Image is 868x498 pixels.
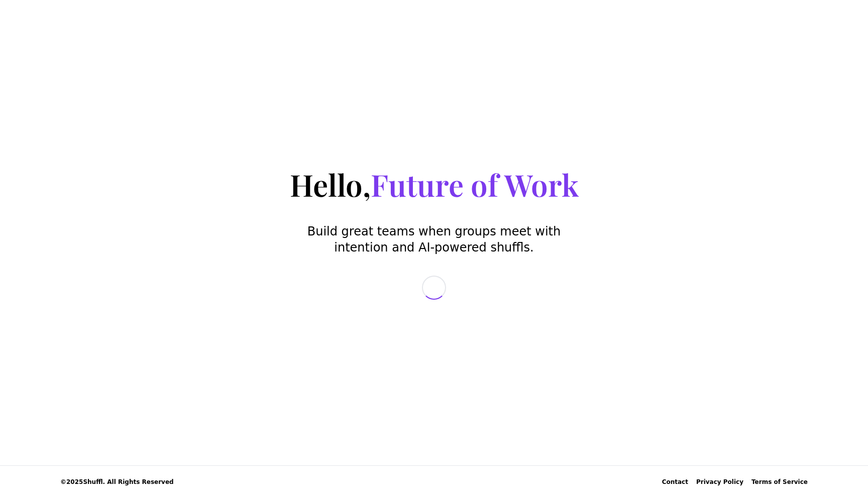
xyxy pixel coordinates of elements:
[751,478,808,486] a: Terms of Service
[60,478,174,486] span: © 2025 Shuffl. All Rights Reserved
[290,166,579,203] h1: Hello,
[696,478,743,486] a: Privacy Policy
[662,478,688,486] div: Contact
[371,164,579,204] span: Future of Work
[305,223,563,256] p: Build great teams when groups meet with intention and AI-powered shuffls.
